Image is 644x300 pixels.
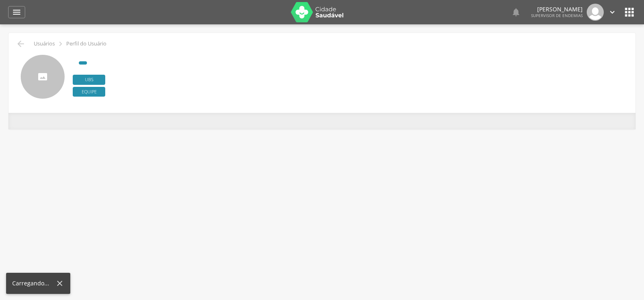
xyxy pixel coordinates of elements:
[608,4,617,21] a: 
[531,6,583,12] p: [PERSON_NAME]
[511,4,521,21] a: 
[66,41,106,47] p: Perfil do Usuário
[12,279,55,287] div: Carregando...
[34,41,55,47] p: Usuários
[531,13,583,18] span: Supervisor de Endemias
[73,87,105,97] span: Equipe
[8,6,25,18] a: 
[16,39,26,49] i: Voltar
[73,75,105,85] span: Ubs
[56,39,65,48] i: 
[511,7,521,17] i: 
[623,6,636,19] i: 
[608,8,617,17] i: 
[12,7,22,17] i: 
